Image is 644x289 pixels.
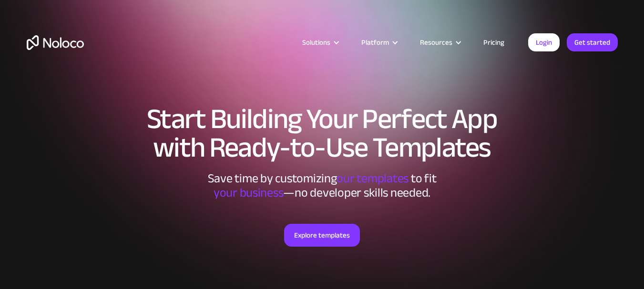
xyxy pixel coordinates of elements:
a: Get started [567,33,618,51]
h1: Start Building Your Perfect App with Ready-to-Use Templates [27,105,618,162]
a: Pricing [471,36,516,49]
div: Resources [420,36,452,49]
a: Explore templates [284,224,360,247]
div: Solutions [290,36,349,49]
span: your business [214,181,284,204]
div: Resources [408,36,471,49]
span: our templates [337,167,409,190]
div: Solutions [302,36,330,49]
a: home [27,35,84,50]
a: Login [528,33,560,51]
div: Platform [349,36,408,49]
div: Platform [361,36,389,49]
div: Save time by customizing to fit ‍ —no developer skills needed. [179,171,465,200]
